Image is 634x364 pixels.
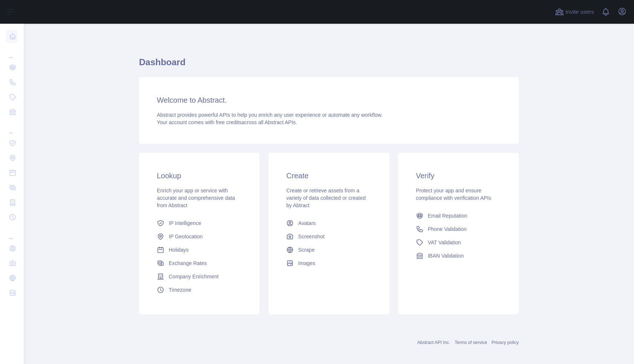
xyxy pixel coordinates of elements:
[169,273,219,280] span: Company Enrichment
[157,188,235,208] span: Enrich your app or service with accurate and comprehensive data from Abstract
[154,230,245,243] a: IP Geolocation
[298,233,324,240] span: Screenshot
[154,216,245,230] a: IP Intelligence
[169,286,191,294] span: Timezone
[169,246,189,254] span: Holidays
[416,188,491,201] span: Protect your app and ensure compliance with verification APIs
[154,257,245,270] a: Exchange Rates
[492,340,519,345] a: Privacy policy
[169,219,201,227] span: IP Intelligence
[216,119,241,125] span: free credits
[286,171,371,181] h3: Create
[413,209,504,222] a: Email Reputation
[157,171,242,181] h3: Lookup
[417,340,450,345] a: Abstract API Inc.
[413,249,504,262] a: IBAN Validation
[6,225,18,240] div: ...
[413,236,504,249] a: VAT Validation
[6,44,18,59] div: ...
[455,340,487,345] a: Terms of service
[428,225,467,233] span: Phone Validation
[169,233,203,240] span: IP Geolocation
[298,259,315,267] span: Images
[283,257,374,270] a: Images
[283,243,374,257] a: Scrape
[6,120,18,135] div: ...
[565,8,594,16] span: Invite users
[413,222,504,236] a: Phone Validation
[154,270,245,283] a: Company Enrichment
[157,95,501,105] h3: Welcome to Abstract.
[139,56,519,74] h1: Dashboard
[286,188,366,208] span: Create or retrieve assets from a variety of data collected or created by Abtract
[428,239,461,246] span: VAT Validation
[428,212,468,219] span: Email Reputation
[154,243,245,257] a: Holidays
[416,171,501,181] h3: Verify
[154,283,245,297] a: Timezone
[157,119,297,125] span: Your account comes with across all Abstract APIs.
[554,6,595,18] button: Invite users
[298,219,316,227] span: Avatars
[298,246,314,254] span: Scrape
[428,252,464,259] span: IBAN Validation
[283,230,374,243] a: Screenshot
[157,112,383,118] span: Abstract provides powerful APIs to help you enrich any user experience or automate any workflow.
[283,216,374,230] a: Avatars
[169,259,207,267] span: Exchange Rates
